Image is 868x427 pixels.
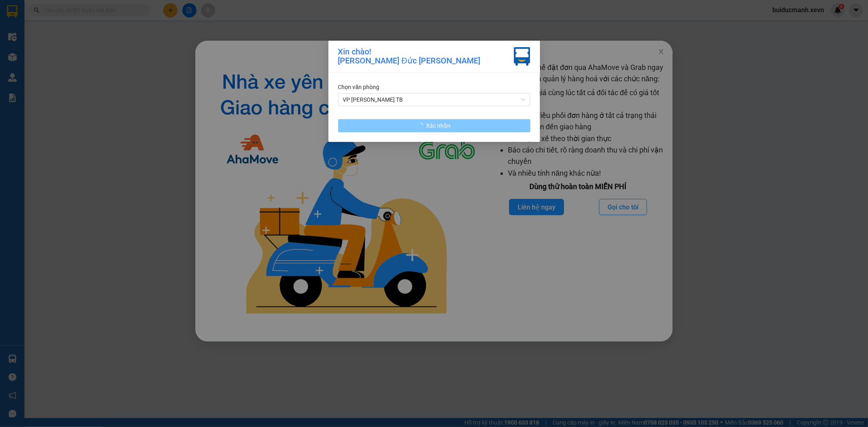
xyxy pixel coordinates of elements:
[343,94,525,106] span: VP Trần Phú TB
[418,123,426,129] span: loading
[338,83,530,91] div: Chọn văn phòng
[338,119,530,132] button: Xác nhận
[514,47,530,66] img: vxr-icon
[338,47,480,66] div: Xin chào! [PERSON_NAME] Đức [PERSON_NAME]
[426,121,451,130] span: Xác nhận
